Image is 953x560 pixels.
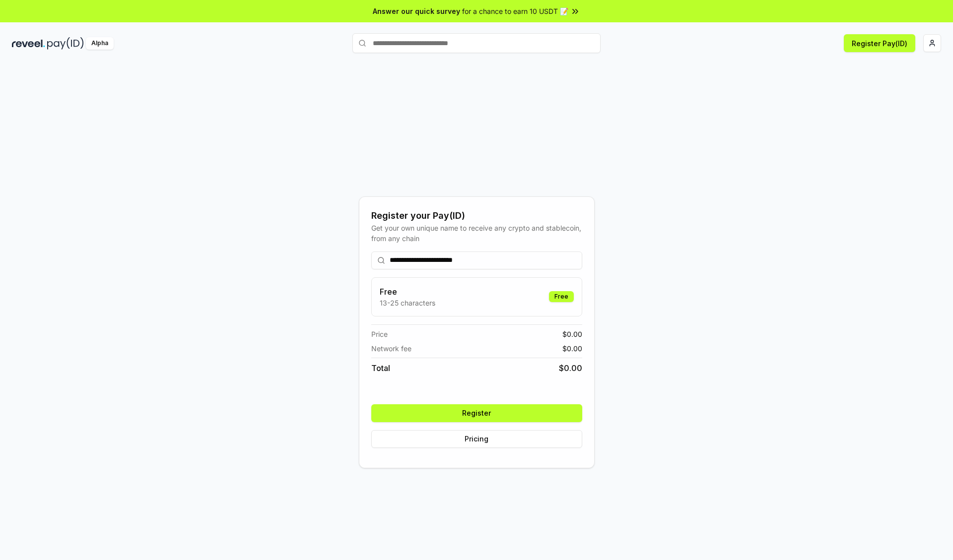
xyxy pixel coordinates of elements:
[380,298,435,308] p: 13-25 characters
[559,362,582,374] span: $ 0.00
[86,37,114,50] div: Alpha
[462,6,568,16] span: for a chance to earn 10 USDT 📝
[373,6,460,16] span: Answer our quick survey
[549,291,574,302] div: Free
[371,362,390,374] span: Total
[47,37,84,50] img: pay_id
[562,329,582,339] span: $ 0.00
[380,286,435,298] h3: Free
[371,329,388,339] span: Price
[562,343,582,354] span: $ 0.00
[12,37,45,50] img: reveel_dark
[371,209,582,223] div: Register your Pay(ID)
[371,404,582,422] button: Register
[371,343,411,354] span: Network fee
[844,34,915,52] button: Register Pay(ID)
[371,430,582,448] button: Pricing
[371,223,582,244] div: Get your own unique name to receive any crypto and stablecoin, from any chain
